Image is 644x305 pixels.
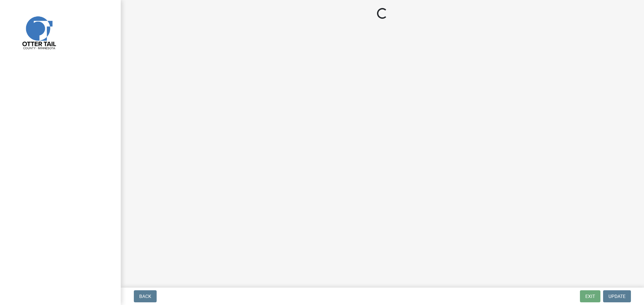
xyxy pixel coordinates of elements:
[139,294,151,299] span: Back
[134,290,157,302] button: Back
[13,7,64,57] img: Otter Tail County, Minnesota
[580,290,600,302] button: Exit
[603,290,631,302] button: Update
[608,294,626,299] span: Update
